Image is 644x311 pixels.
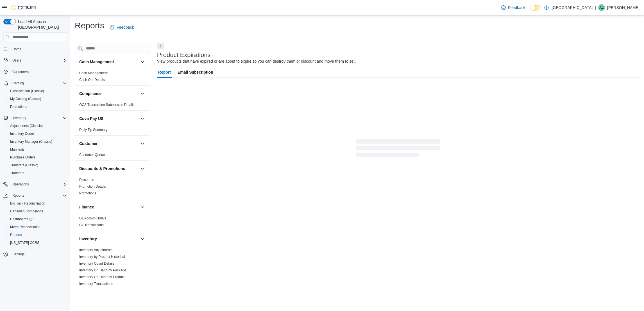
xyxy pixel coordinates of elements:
[79,262,114,265] a: Inventory Count Details
[10,181,31,188] button: Operations
[79,141,138,146] button: Customer
[79,166,138,171] button: Discounts & Promotions
[10,69,31,75] a: Customers
[10,139,52,144] span: Inventory Manager (Classic)
[10,192,67,199] span: Reports
[10,89,44,93] span: Classification (Classic)
[8,208,67,215] span: Canadian Compliance
[10,115,28,121] button: Inventory
[79,59,114,65] h3: Cash Management
[600,4,604,11] span: AL
[8,103,30,110] a: Promotions
[8,170,26,176] a: Transfers
[157,58,356,64] div: View products that have expired or are about to expire so you can destroy them or discount and mo...
[75,20,104,31] h1: Reports
[10,192,26,199] button: Reports
[79,78,105,82] span: Cash Out Details
[79,282,113,286] a: Inventory Transactions
[8,122,45,129] a: Adjustments (Classic)
[8,154,38,161] a: Purchase Orders
[79,275,124,279] span: Inventory On Hand by Product
[79,223,104,227] a: GL Transactions
[79,185,106,189] a: Promotion Details
[8,200,67,207] span: BioTrack Reconciliation
[10,57,23,64] button: Users
[79,71,108,75] span: Cash Management
[139,115,146,122] button: Cova Pay US
[10,163,38,167] span: Transfers (Classic)
[1,79,69,87] button: Catalog
[108,22,136,33] a: Feedback
[79,116,103,121] h3: Cova Pay US
[79,248,112,252] a: Inventory Adjustments
[552,4,593,11] p: [GEOGRAPHIC_DATA]
[6,207,69,215] button: Canadian Compliance
[79,128,108,132] a: Daily Tip Summary
[12,193,24,198] span: Reports
[79,216,106,220] a: GL Account Totals
[8,103,67,110] span: Promotions
[598,4,605,11] div: Ashley Lehman-Preine
[1,180,69,188] button: Operations
[8,216,67,223] span: Dashboards
[139,58,146,65] button: Cash Management
[79,153,105,157] a: Customer Queue
[12,81,24,85] span: Catalog
[12,58,21,63] span: Users
[10,201,45,206] span: BioTrack Reconciliation
[8,170,67,176] span: Transfers
[10,181,67,188] span: Operations
[8,88,46,94] a: Classification (Classic)
[1,56,69,64] button: Users
[6,103,69,111] button: Promotions
[79,204,94,210] h3: Finance
[75,126,150,135] div: Cova Pay US
[79,275,124,279] a: Inventory On Hand by Product
[117,24,134,30] span: Feedback
[8,138,67,145] span: Inventory Manager (Classic)
[79,166,125,171] h3: Discounts & Promotions
[8,224,67,230] span: Metrc Reconciliation
[157,52,211,58] h3: Product Expirations
[79,103,135,107] span: OCS Transaction Submission Details
[79,248,112,252] span: Inventory Adjustments
[75,70,150,85] div: Cash Management
[10,97,41,101] span: My Catalog (Classic)
[79,153,105,157] span: Customer Queue
[139,235,146,242] button: Inventory
[6,146,69,153] button: Manifests
[139,140,146,147] button: Customer
[8,239,42,246] a: [US_STATE] CCRS
[79,191,96,196] span: Promotions
[6,87,69,95] button: Classification (Classic)
[79,282,113,286] span: Inventory Transactions
[158,67,171,78] span: Report
[157,43,164,49] button: Next
[8,130,36,137] a: Inventory Count
[10,171,24,175] span: Transfers
[10,251,27,258] a: Settings
[10,57,67,64] span: Users
[10,80,26,87] button: Catalog
[79,255,125,259] span: Inventory by Product Historical
[12,70,29,74] span: Customers
[12,116,26,120] span: Inventory
[8,96,44,102] a: My Catalog (Classic)
[6,130,69,138] button: Inventory Count
[75,176,150,199] div: Discounts & Promotions
[79,216,106,221] span: GL Account Totals
[8,146,67,153] span: Manifests
[10,115,67,121] span: Inventory
[8,146,27,153] a: Manifests
[139,204,146,210] button: Finance
[6,153,69,161] button: Purchase Orders
[8,208,46,215] a: Canadian Compliance
[6,215,69,223] a: Dashboards
[1,250,69,258] button: Settings
[79,178,94,182] span: Discounts
[8,224,43,230] a: Metrc Reconciliation
[10,80,67,87] span: Catalog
